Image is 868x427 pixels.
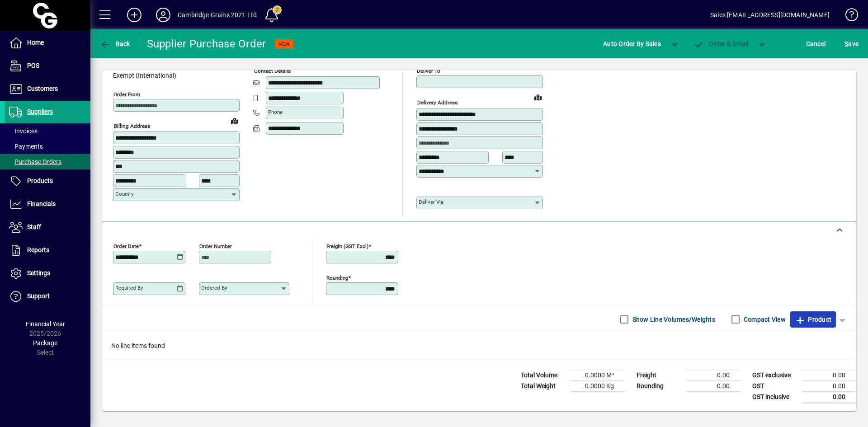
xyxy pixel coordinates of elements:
span: Financials [27,200,56,207]
button: Auto Order By Sales [599,36,665,52]
span: Order & Email [693,40,749,47]
span: Home [27,39,44,46]
span: Back [100,40,130,47]
td: 0.00 [802,370,856,380]
td: 0.00 [802,380,856,391]
button: Profile [149,7,178,23]
td: Total Weight [516,380,571,391]
button: Back [98,36,132,52]
td: 0.00 [686,370,741,380]
a: View on map [531,90,545,104]
span: Financial Year [26,320,65,328]
span: POS [27,62,39,69]
a: Purchase Orders [5,154,90,169]
button: Cancel [804,36,828,52]
a: Payments [5,139,90,154]
mat-label: Deliver via [419,199,443,205]
a: POS [5,55,90,77]
span: Cancel [806,37,826,51]
td: GST inclusive [748,391,802,403]
mat-label: Phone [268,109,283,115]
span: Settings [27,269,50,277]
div: Sales [EMAIL_ADDRESS][DOMAIN_NAME] [710,8,830,22]
button: Order & Email [689,36,753,52]
span: Invoices [9,127,38,135]
span: Exempt (International) [113,72,176,80]
td: Total Volume [516,370,571,380]
mat-label: Order date [113,243,139,249]
div: Cambridge Grains 2021 Ltd [178,8,257,22]
span: Product [795,312,831,327]
a: Home [5,32,90,54]
a: Support [5,285,90,308]
div: Supplier Purchase Order [147,37,266,51]
td: GST [748,380,802,391]
span: Purchase Orders [9,158,61,165]
span: Customers [27,85,58,92]
td: 0.00 [686,380,741,391]
a: Customers [5,78,90,100]
span: Suppliers [27,108,53,115]
a: Invoices [5,123,90,139]
span: Payments [9,143,43,150]
a: Financials [5,193,90,216]
label: Show Line Volumes/Weights [631,315,715,324]
button: Add [120,7,149,23]
td: Rounding [632,380,686,391]
mat-label: Ordered by [201,285,227,291]
span: ave [844,37,859,51]
a: Knowledge Base [839,2,857,31]
a: Reports [5,239,90,262]
td: Freight [632,370,686,380]
td: GST exclusive [748,370,802,380]
mat-label: Order number [199,243,232,249]
a: Products [5,170,90,192]
button: Product [790,311,836,328]
div: No line items found [102,332,856,360]
mat-label: Country [115,191,133,197]
span: Auto Order By Sales [603,37,661,51]
label: Compact View [742,315,786,324]
span: Products [27,177,53,184]
mat-label: Freight (GST excl) [326,243,368,249]
button: Save [842,36,861,52]
span: Support [27,292,50,300]
span: Staff [27,223,41,230]
mat-label: Deliver To [417,68,440,74]
span: S [844,40,848,47]
span: Package [33,339,57,347]
a: Settings [5,262,90,285]
td: 0.0000 Kg [571,380,625,391]
span: Reports [27,246,49,253]
td: 0.00 [802,391,856,403]
a: Staff [5,216,90,239]
a: View on map [227,113,242,128]
app-page-header-button: Back [90,36,140,52]
span: NEW [278,41,290,47]
mat-label: Required by [115,285,143,291]
mat-label: Order from [113,91,140,98]
mat-label: Rounding [326,274,348,281]
td: 0.0000 M³ [571,370,625,380]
